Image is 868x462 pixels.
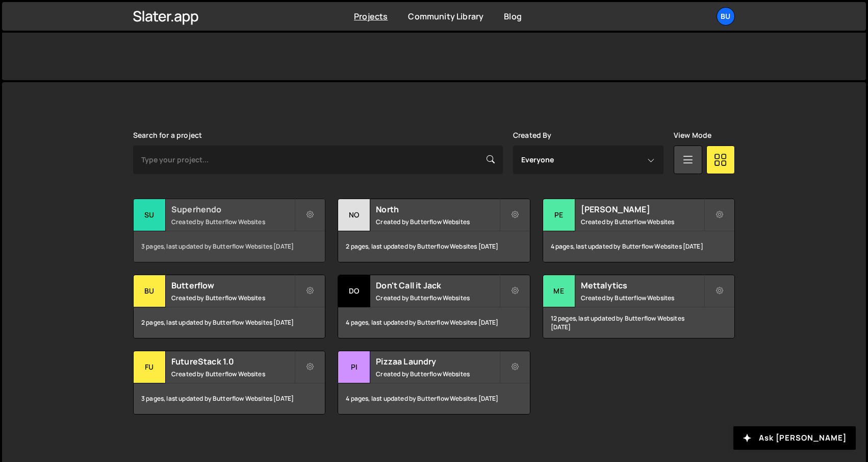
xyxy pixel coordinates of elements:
h2: FutureStack 1.0 [171,356,294,367]
div: 12 pages, last updated by Butterflow Websites [DATE] [543,307,734,338]
a: Pi Pizzaa Laundry Created by Butterflow Websites 4 pages, last updated by Butterflow Websites [DATE] [338,351,530,415]
h2: Don't Call it Jack [376,280,499,291]
small: Created by Butterflow Websites [581,294,704,302]
a: Projects [354,11,388,22]
div: Fu [134,351,166,383]
div: Bu [134,275,166,307]
div: Me [543,275,575,307]
label: Search for a project [133,131,202,139]
h2: North [376,204,499,215]
a: Fu FutureStack 1.0 Created by Butterflow Websites 3 pages, last updated by Butterflow Websites [D... [133,351,325,415]
div: 4 pages, last updated by Butterflow Websites [DATE] [338,307,529,338]
a: Bu [717,7,735,26]
label: View Mode [674,131,711,139]
div: 3 pages, last updated by Butterflow Websites [DATE] [134,383,325,414]
small: Created by Butterflow Websites [171,294,294,302]
div: 2 pages, last updated by Butterflow Websites [DATE] [338,231,529,262]
small: Created by Butterflow Websites [376,217,499,226]
small: Created by Butterflow Websites [171,370,294,378]
a: Bu Butterflow Created by Butterflow Websites 2 pages, last updated by Butterflow Websites [DATE] [133,275,325,338]
h2: Butterflow [171,280,294,291]
button: Ask [PERSON_NAME] [733,426,856,450]
a: Blog [504,11,522,22]
small: Created by Butterflow Websites [171,217,294,226]
div: 4 pages, last updated by Butterflow Websites [DATE] [338,383,529,414]
a: Community Library [408,11,483,22]
h2: Superhendo [171,204,294,215]
h2: Pizzaa Laundry [376,356,499,367]
label: Created By [513,131,552,139]
small: Created by Butterflow Websites [376,370,499,378]
h2: [PERSON_NAME] [581,204,704,215]
div: 4 pages, last updated by Butterflow Websites [DATE] [543,231,734,262]
div: 3 pages, last updated by Butterflow Websites [DATE] [134,231,325,262]
a: Me Mettalytics Created by Butterflow Websites 12 pages, last updated by Butterflow Websites [DATE] [543,275,735,338]
div: 2 pages, last updated by Butterflow Websites [DATE] [134,307,325,338]
div: Su [134,199,166,231]
a: Pe [PERSON_NAME] Created by Butterflow Websites 4 pages, last updated by Butterflow Websites [DATE] [543,199,735,262]
a: Su Superhendo Created by Butterflow Websites 3 pages, last updated by Butterflow Websites [DATE] [133,199,325,262]
div: Pe [543,199,575,231]
div: No [338,199,370,231]
div: Do [338,275,370,307]
div: Pi [338,351,370,383]
small: Created by Butterflow Websites [581,217,704,226]
input: Type your project... [133,145,503,174]
a: No North Created by Butterflow Websites 2 pages, last updated by Butterflow Websites [DATE] [338,199,530,262]
h2: Mettalytics [581,280,704,291]
small: Created by Butterflow Websites [376,294,499,302]
a: Do Don't Call it Jack Created by Butterflow Websites 4 pages, last updated by Butterflow Websites... [338,275,530,338]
